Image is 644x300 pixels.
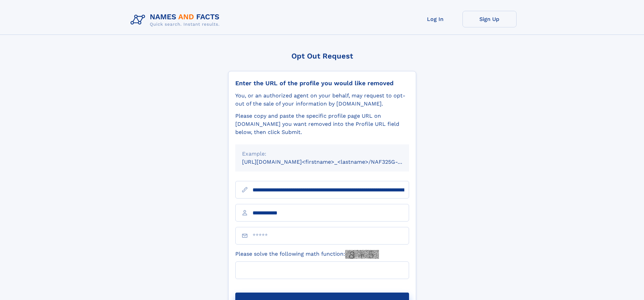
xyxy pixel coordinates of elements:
div: Enter the URL of the profile you would like removed [235,79,409,87]
a: Sign Up [462,11,517,27]
small: [URL][DOMAIN_NAME]<firstname>_<lastname>/NAF325G-xxxxxxxx [242,159,422,165]
a: Log In [408,11,462,27]
div: You, or an authorized agent on your behalf, may request to opt-out of the sale of your informatio... [235,92,409,108]
div: Example: [242,150,402,158]
img: Logo Names and Facts [128,11,225,29]
div: Opt Out Request [228,52,416,60]
label: Please solve the following math function: [235,250,379,259]
div: Please copy and paste the specific profile page URL on [DOMAIN_NAME] you want removed into the Pr... [235,112,409,136]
